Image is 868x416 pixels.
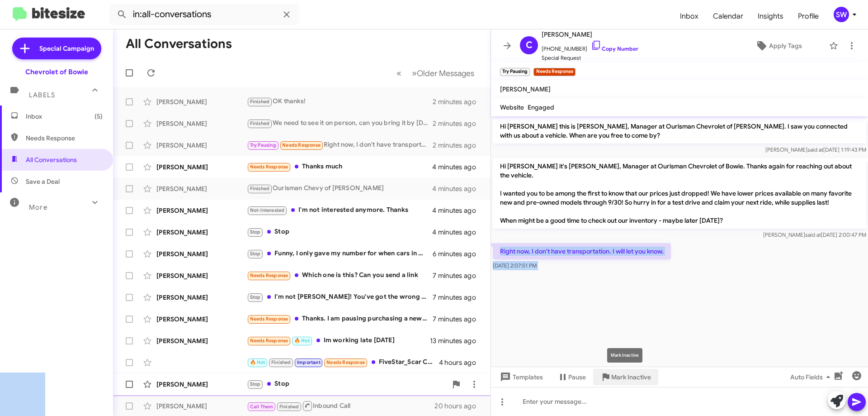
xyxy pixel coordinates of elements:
div: 7 minutes ago [433,271,483,280]
div: 6 minutes ago [433,249,483,258]
span: Save a Deal [26,177,60,186]
span: More [29,203,47,211]
span: Stop [250,251,261,257]
div: 13 minutes ago [430,336,483,345]
span: C [526,38,533,53]
span: 🔥 Hot [294,338,310,344]
span: Apply Tags [769,38,802,54]
div: 20 hours ago [434,402,483,411]
button: Next [406,64,480,82]
input: Search [109,4,299,25]
button: Pause [550,369,593,385]
span: Inbox [26,112,103,121]
div: Stop [247,379,447,389]
div: Thanks. I am pausing purchasing a new car until early 2026. [247,314,433,324]
span: Important [297,359,321,365]
a: Insights [750,3,791,29]
span: [PERSON_NAME] [DATE] 1:19:43 PM [765,146,866,153]
span: « [396,67,401,79]
div: Right now, I don't have transportation. I will let you know. [247,140,433,150]
span: Not-Interested [250,207,285,213]
span: All Conversations [26,155,77,164]
button: Previous [391,64,407,82]
div: Chevrolet of Bowie [25,67,88,77]
p: Hi [PERSON_NAME] this is [PERSON_NAME], Manager at Ourisman Chevrolet of [PERSON_NAME]. I saw you... [493,118,866,143]
div: [PERSON_NAME] [156,163,247,172]
span: Needs Response [282,142,321,148]
div: 4 minutes ago [432,163,483,172]
span: Labels [29,91,55,99]
div: Inbound Call [247,400,434,411]
nav: Page navigation example [392,64,480,82]
span: Mark Inactive [611,369,651,385]
span: [PERSON_NAME] [500,85,551,93]
span: Stop [250,294,261,300]
button: Auto Fields [783,369,841,385]
span: Stop [250,229,261,235]
div: OK thanks! [247,96,433,107]
span: Finished [271,359,291,365]
h1: All Conversations [126,37,232,51]
div: [PERSON_NAME] [156,141,247,150]
button: Apply Tags [732,38,825,54]
small: Needs Response [533,68,575,76]
div: 7 minutes ago [433,315,483,324]
span: Needs Response [250,164,288,170]
span: Website [500,103,524,111]
div: We need to see it on person, can you bring it by [DATE]? [247,118,433,129]
a: Copy Number [591,45,638,52]
span: Special Request [542,53,638,62]
div: [PERSON_NAME] [156,228,247,237]
button: SW [826,7,858,22]
div: [PERSON_NAME] [156,402,247,411]
a: Calendar [706,3,750,29]
span: [PERSON_NAME] [542,29,638,40]
p: Right now, I don't have transportation. I will let you know. [493,243,671,259]
span: Try Pausing [250,142,276,148]
div: Thanks much [247,162,432,172]
span: said at [807,146,823,153]
div: [PERSON_NAME] [156,315,247,324]
div: [PERSON_NAME] [156,336,247,345]
p: Hi [PERSON_NAME] it's [PERSON_NAME], Manager at Ourisman Chevrolet of Bowie. Thanks again for rea... [493,158,866,229]
div: [PERSON_NAME] [156,249,247,258]
div: 4 minutes ago [432,184,483,193]
div: [PERSON_NAME] [156,119,247,128]
div: Funny, I only gave my number for when cars in my price range and make were available. I have been... [247,249,433,259]
span: Templates [498,369,543,385]
span: said at [805,231,821,238]
small: Try Pausing [500,68,530,76]
div: I'm not interested anymore. Thanks [247,205,432,215]
a: Inbox [673,3,706,29]
span: Needs Response [26,134,103,143]
div: 7 minutes ago [433,293,483,302]
div: [PERSON_NAME] [156,184,247,193]
a: Special Campaign [12,38,101,59]
span: Finished [279,404,299,410]
span: Older Messages [417,68,474,78]
span: Stop [250,381,261,387]
div: 4 minutes ago [432,206,483,215]
span: Pause [568,369,586,385]
div: 2 minutes ago [433,119,483,128]
div: Which one is this? Can you send a link [247,270,433,281]
span: Needs Response [250,273,288,278]
span: Needs Response [250,338,288,344]
span: » [412,67,417,79]
span: Finished [250,120,270,126]
a: Profile [791,3,826,29]
div: I'm not [PERSON_NAME]! You've got the wrong number! Please remove my number. [247,292,433,302]
span: 🔥 Hot [250,359,265,365]
span: [PERSON_NAME] [DATE] 2:00:47 PM [763,231,866,238]
div: SW [834,7,849,22]
span: Special Campaign [39,44,94,53]
div: [PERSON_NAME] [156,293,247,302]
div: Stop [247,227,432,237]
span: [DATE] 2:07:51 PM [493,262,537,269]
div: FiveStar_Scar Crn [DATE]-[DATE] $3.75 +1.75 Crn [DATE] $3.75 +1.75 Bns [DATE]-[DATE] $9.61 +2.0 B... [247,357,439,368]
div: 4 minutes ago [432,228,483,237]
div: Im working late [DATE] [247,335,430,346]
